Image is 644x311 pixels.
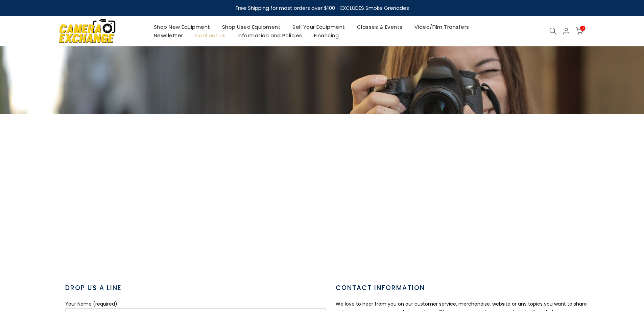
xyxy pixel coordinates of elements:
strong: Free Shipping for most orders over $100 - EXCLUDES Smoke Grenades [235,4,409,12]
label: Your Name (required) [65,301,117,307]
a: Newsletter [148,31,189,40]
a: Shop New Equipment [148,23,216,31]
a: Sell Your Equipment [287,23,351,31]
a: Classes & Events [351,23,408,31]
span: 0 [580,26,585,31]
h3: CONTACT INFORMATION [336,283,596,293]
a: Information and Policies [232,31,308,40]
a: 0 [576,27,583,35]
a: Financing [308,31,345,40]
a: Video/Film Transfers [408,23,475,31]
a: Contact Us [189,31,232,40]
a: Shop Used Equipment [216,23,287,31]
h3: DROP US A LINE [65,283,326,293]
